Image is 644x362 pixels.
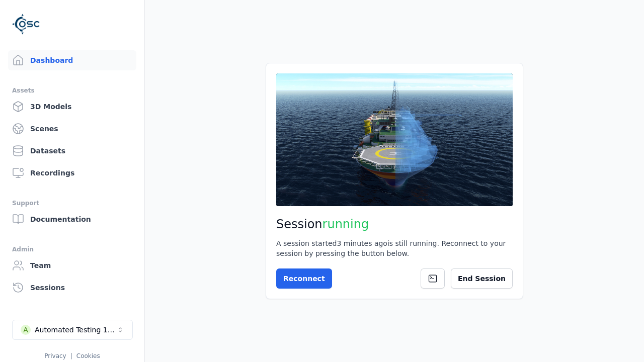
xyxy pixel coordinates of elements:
[12,84,132,97] div: Assets
[8,50,136,70] a: Dashboard
[8,163,136,183] a: Recordings
[8,278,136,298] a: Sessions
[323,217,369,231] span: running
[8,255,136,276] a: Team
[21,325,31,335] div: A
[12,320,133,340] button: Select a workspace
[276,216,513,232] h2: Session
[8,97,136,117] a: 3D Models
[8,119,136,139] a: Scenes
[12,10,40,38] img: Logo
[76,352,100,359] a: Cookies
[8,141,136,161] a: Datasets
[276,238,513,258] div: A session started 3 minutes ago is still running. Reconnect to your session by pressing the butto...
[8,209,136,229] a: Documentation
[35,325,116,335] div: Automated Testing 1 - Playwright
[12,243,132,255] div: Admin
[12,197,132,209] div: Support
[451,268,513,289] button: End Session
[276,268,332,289] button: Reconnect
[44,352,66,359] a: Privacy
[70,352,72,359] span: |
